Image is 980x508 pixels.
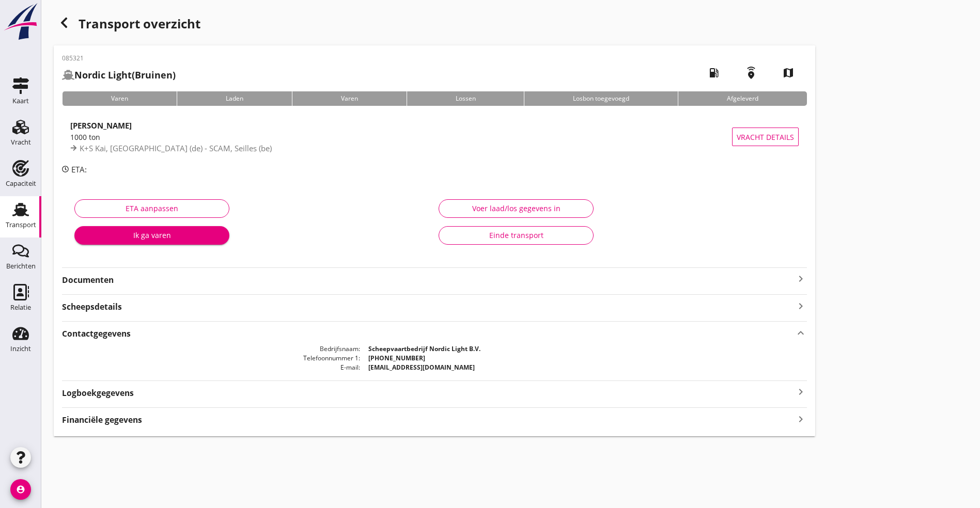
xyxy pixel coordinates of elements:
[74,69,132,81] strong: Nordic Light
[737,132,794,142] span: Vracht details
[795,326,807,340] i: keyboard_arrow_up
[699,58,728,87] i: local_gas_station
[447,203,585,214] div: Voer laad/los gegevens in
[74,199,229,218] button: ETA aanpassen
[447,230,585,241] div: Einde transport
[2,3,39,41] img: logo-small.a267ee39.svg
[795,385,807,399] i: keyboard_arrow_right
[62,91,177,106] div: Varen
[62,344,360,354] dt: Bedrijfsnaam
[439,226,594,245] button: Einde transport
[524,91,678,106] div: Losbon toegevoegd
[62,301,122,313] strong: Scheepsdetails
[62,114,807,160] a: [PERSON_NAME]1000 tonK+S Kai, [GEOGRAPHIC_DATA] (de) - SCAM, Seilles (be)Vracht details
[83,230,221,241] div: Ik ga varen
[62,414,142,426] strong: Financiële gegevens
[6,180,36,187] div: Capaciteit
[795,299,807,313] i: keyboard_arrow_right
[678,91,807,106] div: Afgeleverd
[74,226,229,245] button: Ik ga varen
[11,139,31,146] div: Vracht
[774,58,803,87] i: map
[292,91,407,106] div: Varen
[71,164,87,174] span: ETA:
[12,98,29,104] div: Kaart
[737,58,766,87] i: emergency_share
[6,221,36,228] div: Transport
[62,328,131,340] strong: Contactgegevens
[795,412,807,426] i: keyboard_arrow_right
[62,363,360,372] dt: E-mail
[407,91,524,106] div: Lossen
[795,273,807,285] i: keyboard_arrow_right
[62,387,134,399] strong: Logboekgegevens
[83,203,221,214] div: ETA aanpassen
[62,274,795,286] strong: Documenten
[368,354,425,362] strong: [PHONE_NUMBER]
[368,344,480,353] strong: Scheepvaartbedrijf Nordic Light B.V.
[10,304,31,311] div: Relatie
[62,68,176,82] h2: (Bruinen)
[54,12,815,37] div: Transport overzicht
[732,128,799,146] button: Vracht details
[368,363,475,372] strong: [EMAIL_ADDRESS][DOMAIN_NAME]
[62,354,360,363] dt: Telefoonnummer 1
[70,120,132,131] strong: [PERSON_NAME]
[62,54,176,63] p: 085321
[10,345,31,352] div: Inzicht
[70,132,732,142] div: 1000 ton
[10,479,31,500] i: account_circle
[177,91,292,106] div: Laden
[6,263,36,269] div: Berichten
[439,199,594,218] button: Voer laad/los gegevens in
[80,143,272,153] span: K+S Kai, [GEOGRAPHIC_DATA] (de) - SCAM, Seilles (be)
